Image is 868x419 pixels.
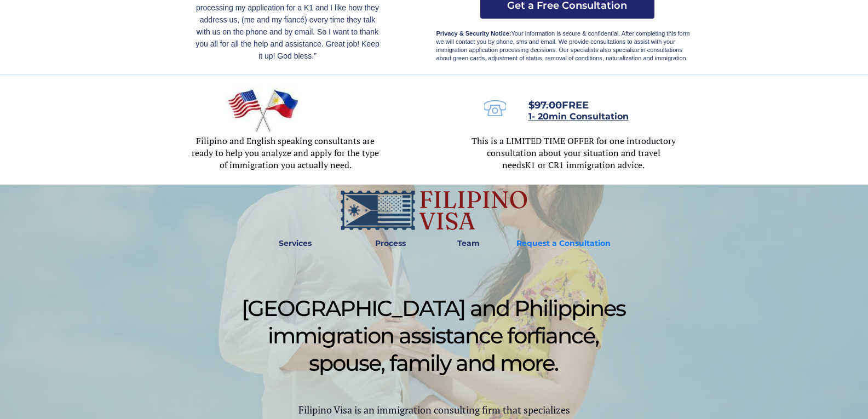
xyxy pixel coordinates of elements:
a: Team [450,231,487,256]
span: 1- 20min Consultation [528,111,629,122]
span: K1 or CR1 immigration advice. [525,159,645,171]
span: This is a LIMITED TIME OFFER for one introductory consultation about your situation and travel needs [472,135,676,171]
a: 1- 20min Consultation [528,112,629,121]
strong: Process [375,238,406,248]
span: fiancé [534,322,595,349]
span: [GEOGRAPHIC_DATA] and Philippines immigration assistance for , spouse, family and more. [242,295,625,376]
a: Process [370,231,411,256]
strong: Privacy & Security Notice: [436,30,511,37]
span: Filipino and English speaking consultants are ready to help you analyze and apply for the type of... [192,135,379,171]
strong: Services [279,238,312,248]
a: Request a Consultation [511,231,616,256]
strong: Team [457,238,480,248]
span: Your information is secure & confidential. After completing this form we will contact you by phon... [436,30,690,61]
a: Services [272,231,319,256]
strong: Request a Consultation [516,238,611,248]
s: $97.00 [528,99,562,111]
span: FREE [528,99,589,111]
